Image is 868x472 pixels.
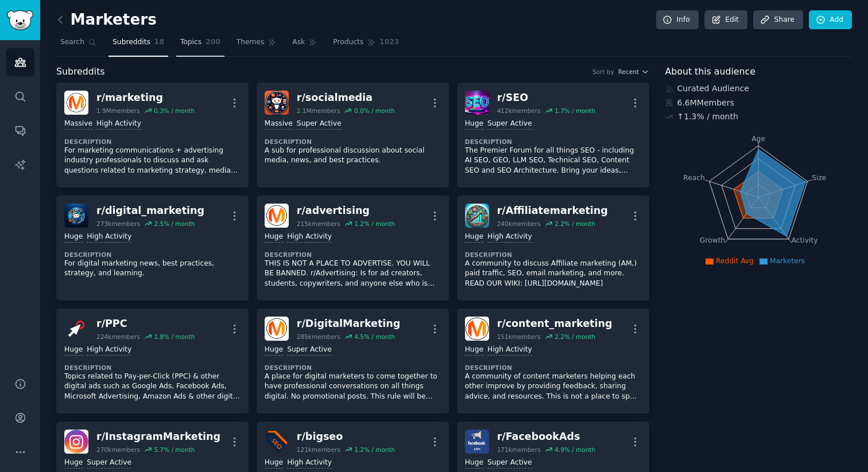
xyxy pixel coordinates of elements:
[487,458,532,469] div: Super Active
[297,333,340,341] div: 285k members
[465,345,483,356] div: Huge
[265,119,293,130] div: Massive
[64,119,92,130] div: Massive
[64,430,88,454] img: InstagramMarketing
[618,68,639,76] span: Recent
[96,204,204,218] div: r/ digital_marketing
[487,119,532,130] div: Super Active
[64,364,241,372] dt: Description
[487,345,532,356] div: High Activity
[751,135,765,143] tspan: Age
[56,33,100,57] a: Search
[64,232,83,243] div: Huge
[465,259,641,289] p: A community to discuss Affiliate marketing (AM,) paid traffic, SEO, email marketing, and more. RE...
[297,446,340,454] div: 121k members
[497,107,541,115] div: 412k members
[297,107,340,115] div: 2.1M members
[257,309,449,414] a: DigitalMarketingr/DigitalMarketing285kmembers4.5% / monthHugeSuper ActiveDescriptionA place for d...
[232,33,281,57] a: Themes
[497,204,608,218] div: r/ Affiliatemarketing
[457,309,649,414] a: content_marketingr/content_marketing151kmembers2.2% / monthHugeHigh ActivityDescriptionA communit...
[465,138,641,146] dt: Description
[465,458,483,469] div: Huge
[665,65,755,79] span: About this audience
[64,259,241,279] p: For digital marketing news, best practices, strategy, and learning.
[96,317,195,331] div: r/ PPC
[497,220,541,228] div: 240k members
[265,430,289,454] img: bigseo
[64,345,83,356] div: Huge
[265,364,441,372] dt: Description
[297,317,401,331] div: r/ DigitalMarketing
[154,446,195,454] div: 5.7 % / month
[257,83,449,188] a: socialmediar/socialmedia2.1Mmembers0.0% / monthMassiveSuper ActiveDescriptionA sub for profession...
[465,430,489,454] img: FacebookAds
[64,146,241,176] p: For marketing communications + advertising industry professionals to discuss and ask questions re...
[465,372,641,402] p: A community of content marketers helping each other improve by providing feedback, sharing advice...
[287,345,332,356] div: Super Active
[287,458,332,469] div: High Activity
[753,10,803,30] a: Share
[56,309,249,414] a: PPCr/PPC224kmembers1.8% / monthHugeHigh ActivityDescriptionTopics related to Pay-per-Click (PPC) ...
[354,446,395,454] div: 1.2 % / month
[287,232,332,243] div: High Activity
[292,37,305,48] span: Ask
[96,91,195,105] div: r/ marketing
[354,107,395,115] div: 0.0 % / month
[716,257,754,265] span: Reddit Avg
[60,37,84,48] span: Search
[497,446,541,454] div: 171k members
[96,446,140,454] div: 270k members
[96,220,140,228] div: 273k members
[677,111,738,123] div: ↑ 1.3 % / month
[465,232,483,243] div: Huge
[465,204,489,228] img: Affiliatemarketing
[770,257,805,265] span: Marketers
[465,91,489,115] img: SEO
[176,33,224,57] a: Topics200
[665,97,852,109] div: 6.6M Members
[56,83,249,188] a: marketingr/marketing1.9Mmembers0.3% / monthMassiveHigh ActivityDescriptionFor marketing communica...
[497,91,595,105] div: r/ SEO
[555,107,595,115] div: 1.7 % / month
[465,317,489,341] img: content_marketing
[257,196,449,301] a: advertisingr/advertising215kmembers1.2% / monthHugeHigh ActivityDescriptionTHIS IS NOT A PLACE TO...
[154,333,195,341] div: 1.8 % / month
[206,37,220,48] span: 200
[265,138,441,146] dt: Description
[457,196,649,301] a: Affiliatemarketingr/Affiliatemarketing240kmembers2.2% / monthHugeHigh ActivityDescriptionA commun...
[265,317,289,341] img: DigitalMarketing
[700,236,725,244] tspan: Growth
[96,430,220,444] div: r/ InstagramMarketing
[154,37,164,48] span: 18
[656,10,699,30] a: Info
[487,232,532,243] div: High Activity
[465,119,483,130] div: Huge
[791,236,817,244] tspan: Activity
[497,430,595,444] div: r/ FacebookAds
[265,146,441,166] p: A sub for professional discussion about social media, news, and best practices.
[96,333,140,341] div: 224k members
[592,68,614,76] div: Sort by
[379,37,399,48] span: 1023
[812,173,826,181] tspan: Size
[96,119,141,130] div: High Activity
[64,138,241,146] dt: Description
[297,91,395,105] div: r/ socialmedia
[180,37,201,48] span: Topics
[56,196,249,301] a: digital_marketingr/digital_marketing273kmembers2.5% / monthHugeHigh ActivityDescriptionFor digita...
[683,173,705,181] tspan: Reach
[265,251,441,259] dt: Description
[64,458,83,469] div: Huge
[56,65,105,79] span: Subreddits
[457,83,649,188] a: SEOr/SEO412kmembers1.7% / monthHugeSuper ActiveDescriptionThe Premier Forum for all things SEO - ...
[809,10,852,30] a: Add
[154,107,195,115] div: 0.3 % / month
[297,119,342,130] div: Super Active
[618,68,649,76] button: Recent
[265,232,283,243] div: Huge
[113,37,150,48] span: Subreddits
[288,33,321,57] a: Ask
[87,345,131,356] div: High Activity
[64,91,88,115] img: marketing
